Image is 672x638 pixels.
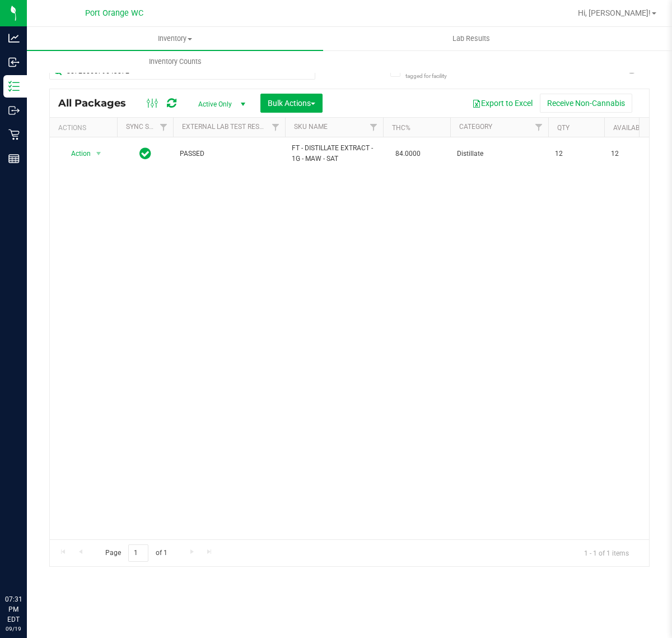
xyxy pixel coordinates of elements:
span: Port Orange WC [85,8,143,18]
span: Inventory [27,34,323,44]
span: 84.0000 [390,146,426,162]
a: Inventory [27,27,323,50]
a: SKU Name [294,123,328,131]
a: Filter [365,118,383,137]
a: External Lab Test Result [182,123,270,131]
a: Qty [557,124,570,132]
span: Inventory Counts [134,57,217,67]
a: Available [613,124,647,132]
span: Bulk Actions [268,99,315,108]
span: select [92,146,106,161]
button: Receive Non-Cannabis [540,94,632,113]
inline-svg: Reports [8,153,20,164]
input: 1 [128,544,148,562]
inline-svg: Analytics [8,33,20,44]
a: THC% [392,124,410,132]
span: Lab Results [437,34,505,44]
inline-svg: Outbound [8,105,20,116]
a: Category [459,123,492,131]
a: Filter [267,118,285,137]
span: 12 [555,149,598,159]
p: 09/19 [5,625,22,633]
span: All Packages [58,97,137,109]
inline-svg: Inventory [8,81,20,92]
span: Distillate [457,149,542,159]
a: Filter [155,118,173,137]
span: 1 - 1 of 1 items [575,544,638,561]
span: PASSED [180,149,278,159]
span: FT - DISTILLATE EXTRACT - 1G - MAW - SAT [292,143,376,164]
span: Action [61,146,91,161]
span: Page of 1 [96,544,176,562]
div: Actions [58,124,113,132]
span: 12 [611,149,654,159]
a: Inventory Counts [27,50,323,73]
inline-svg: Retail [8,129,20,140]
button: Bulk Actions [260,94,323,113]
span: Hi, [PERSON_NAME]! [578,8,651,17]
span: In Sync [139,146,151,161]
p: 07:31 PM EDT [5,594,22,625]
iframe: Resource center [11,548,45,582]
a: Sync Status [126,123,169,131]
a: Lab Results [323,27,619,50]
a: Filter [530,118,548,137]
button: Export to Excel [465,94,540,113]
iframe: Resource center unread badge [33,547,46,560]
inline-svg: Inbound [8,57,20,68]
